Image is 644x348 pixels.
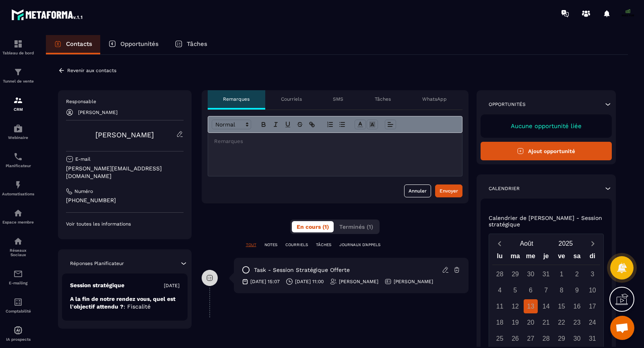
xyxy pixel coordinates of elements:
[13,152,23,162] img: scheduler
[489,101,526,108] p: Opportunités
[66,40,92,48] p: Contacts
[264,242,277,248] p: NOTES
[70,282,124,289] p: Session stratégique
[539,283,553,297] div: 7
[13,325,23,335] img: automations
[539,331,553,346] div: 28
[2,51,34,55] p: Tableau de bord
[78,110,118,115] p: [PERSON_NAME]
[523,251,538,265] div: me
[2,248,34,257] p: Réseaux Sociaux
[508,331,522,346] div: 26
[489,122,604,130] p: Aucune opportunité liée
[524,331,538,346] div: 27
[2,337,34,342] p: IA prospects
[555,267,569,281] div: 1
[100,35,167,54] a: Opportunités
[297,224,329,230] span: En cours (1)
[555,331,569,346] div: 29
[2,118,34,146] a: automationsautomationsWebinaire
[555,299,569,313] div: 15
[585,315,599,329] div: 24
[524,315,538,329] div: 20
[524,267,538,281] div: 30
[2,146,34,174] a: schedulerschedulerPlanificateur
[539,299,553,313] div: 14
[539,251,554,265] div: je
[570,283,584,297] div: 9
[2,89,34,118] a: formationformationCRM
[489,215,604,228] p: Calendrier de [PERSON_NAME] - Session stratégique
[292,221,334,232] button: En cours (1)
[2,33,34,61] a: formationformationTableau de bord
[569,251,584,265] div: sa
[187,40,207,48] p: Tâches
[2,192,34,196] p: Automatisations
[13,95,23,105] img: formation
[375,96,391,102] p: Tâches
[585,283,599,297] div: 10
[555,283,569,297] div: 8
[508,299,522,313] div: 12
[492,251,508,265] div: lu
[13,124,23,133] img: automations
[2,61,34,89] a: formationformationTunnel de vente
[285,242,308,248] p: COURRIELS
[554,251,569,265] div: ve
[164,282,180,289] p: [DATE]
[481,142,612,160] button: Ajout opportunité
[2,135,34,140] p: Webinaire
[13,180,23,190] img: automations
[489,185,520,192] p: Calendrier
[13,208,23,218] img: automations
[74,188,93,195] p: Numéro
[585,251,600,265] div: di
[66,197,184,204] p: [PHONE_NUMBER]
[508,283,522,297] div: 5
[585,331,599,346] div: 31
[570,299,584,313] div: 16
[13,236,23,246] img: social-network
[570,331,584,346] div: 30
[120,40,159,48] p: Opportunités
[493,267,507,281] div: 28
[508,315,522,329] div: 19
[223,96,250,102] p: Remarques
[440,187,458,195] div: Envoyer
[339,224,373,230] span: Terminés (1)
[610,316,634,340] a: Ouvrir le chat
[66,221,184,227] p: Voir toutes les informations
[95,130,154,139] a: [PERSON_NAME]
[13,297,23,307] img: accountant
[2,309,34,313] p: Comptabilité
[435,184,462,197] button: Envoyer
[508,251,523,265] div: ma
[507,236,546,251] button: Open months overlay
[66,165,184,180] p: [PERSON_NAME][EMAIL_ADDRESS][DOMAIN_NAME]
[339,278,378,285] p: [PERSON_NAME]
[2,220,34,224] p: Espace membre
[539,267,553,281] div: 31
[492,251,601,346] div: Calendar wrapper
[70,260,124,267] p: Réponses Planificateur
[493,331,507,346] div: 25
[13,67,23,77] img: formation
[124,303,151,310] span: : Fiscalité
[508,267,522,281] div: 29
[2,291,34,319] a: accountantaccountantComptabilité
[167,35,215,54] a: Tâches
[2,174,34,202] a: automationsautomationsAutomatisations
[422,96,447,102] p: WhatsApp
[316,242,331,248] p: TÂCHES
[524,283,538,297] div: 6
[2,164,34,168] p: Planificateur
[246,242,256,248] p: TOUT
[333,96,343,102] p: SMS
[2,79,34,83] p: Tunnel de vente
[250,278,280,285] p: [DATE] 15:07
[492,238,507,249] button: Previous month
[11,7,84,22] img: logo
[404,184,431,197] button: Annuler
[585,267,599,281] div: 3
[70,295,180,311] p: A la fin de notre rendez vous, quel est l'objectif attendu ?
